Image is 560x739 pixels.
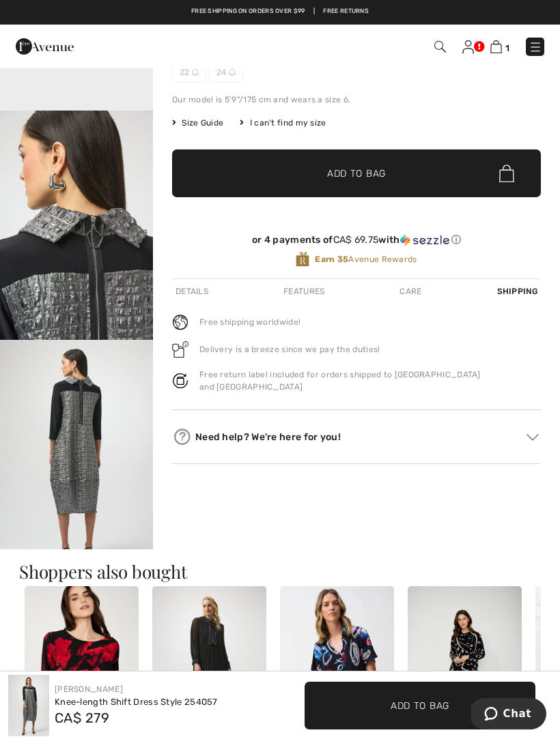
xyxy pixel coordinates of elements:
span: 1 [505,43,509,53]
a: Free Returns [323,7,369,16]
iframe: Opens a widget where you can chat to one of our agents [471,698,546,732]
a: 1ère Avenue [16,39,74,52]
div: or 4 payments of with [172,234,541,246]
img: Arrow2.svg [527,434,539,441]
span: 22 [172,62,206,83]
span: Add to Bag [327,166,386,181]
img: Avenue Rewards [296,251,309,267]
div: or 4 payments ofCA$ 69.75withSezzle Click to learn more about Sezzle [172,234,541,251]
button: Add to Bag [172,149,541,197]
img: Bag.svg [499,164,514,182]
div: Knee-length Shift Dress Style 254057 [55,695,218,709]
div: Features [280,279,328,304]
img: Menu [529,40,542,54]
a: Free shipping on orders over $99 [191,7,305,16]
div: Need help? We're here for you! [172,426,541,447]
img: Knee-Length Shift Dress Style 254057 [8,675,49,736]
span: Avenue Rewards [315,253,417,265]
img: Shopping Bag [490,40,502,53]
img: Sezzle [400,234,449,246]
a: 1 [490,38,509,55]
div: Our model is 5'9"/175 cm and wears a size 6. [172,93,541,106]
div: I can't find my size [240,117,326,129]
button: Add to Bag [305,682,535,729]
span: Add to Bag [391,698,449,712]
img: Search [434,41,446,53]
img: Delivery is a breeze since we pay the duties! [172,341,188,358]
img: Free return label included for orders shipped to Canada and USA [172,373,188,389]
img: My Info [462,40,474,54]
span: CA$ 69.75 [333,234,379,246]
img: ring-m.svg [229,69,236,76]
img: ring-m.svg [192,69,199,76]
img: Free shipping worldwide! [172,314,188,330]
span: CA$ 279 [55,710,109,726]
a: [PERSON_NAME] [55,684,123,694]
div: Details [172,279,212,304]
div: Free return label included for orders shipped to [GEOGRAPHIC_DATA] and [GEOGRAPHIC_DATA] [199,368,541,393]
img: 1ère Avenue [16,33,74,60]
span: Size Guide [172,117,223,129]
div: Delivery is a breeze since we pay the duties! [199,343,380,356]
span: 24 [209,62,243,83]
h3: Shoppers also bought [19,563,541,581]
div: Shipping [494,279,541,304]
span: | [313,7,315,16]
strong: Earn 35 [315,255,348,264]
div: Care [396,279,425,304]
div: Free shipping worldwide! [199,316,300,328]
